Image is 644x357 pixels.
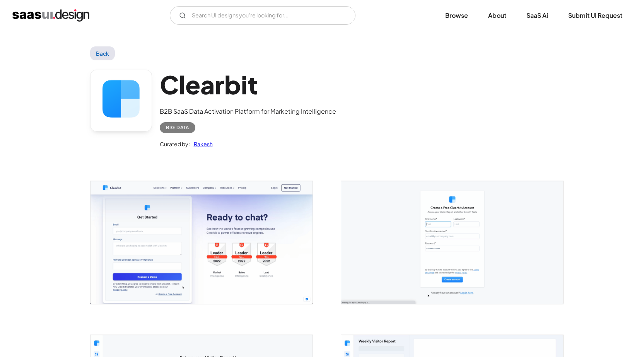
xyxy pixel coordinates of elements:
a: About [479,7,516,24]
input: Search UI designs you're looking for... [170,6,355,25]
img: 642417ed75222ad03b56f6ee_Clearbit%20Create%20Free%20Account.png [341,181,563,304]
a: home [12,9,89,22]
a: SaaS Ai [517,7,557,24]
h1: Clearbit [160,70,336,99]
div: Curated by: [160,139,190,149]
a: Back [90,46,115,60]
a: open lightbox [91,181,313,304]
div: Big Data [166,123,189,132]
img: 642417eeb999f313aae9725a_Clearbit%20Get%20Started.png [91,181,313,304]
a: open lightbox [341,181,563,304]
a: Submit UI Request [559,7,632,24]
a: Browse [436,7,477,24]
div: B2B SaaS Data Activation Platform for Marketing Intelligence [160,107,336,116]
a: Rakesh [190,139,213,149]
form: Email Form [170,6,355,25]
